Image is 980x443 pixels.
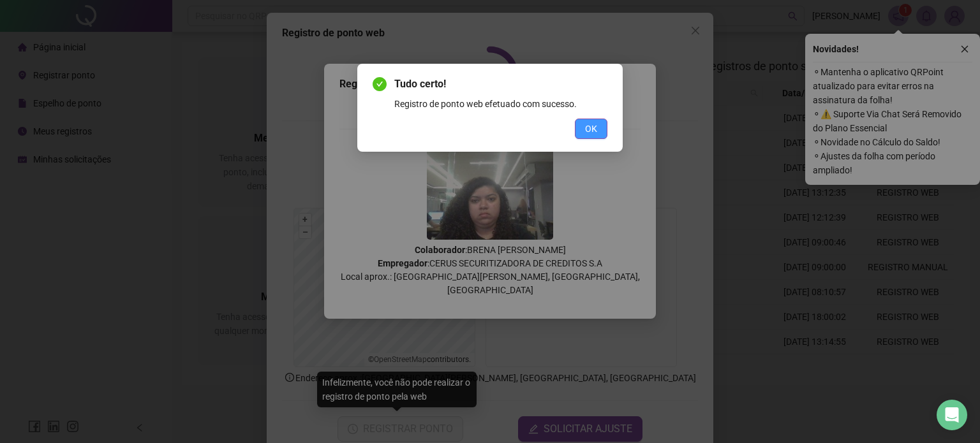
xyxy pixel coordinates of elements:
div: Registro de ponto web efetuado com sucesso. [394,97,607,111]
span: Tudo certo! [394,76,607,92]
span: check-circle [373,77,387,91]
button: OK [575,119,607,139]
div: Open Intercom Messenger [937,400,967,430]
span: OK [585,122,597,136]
